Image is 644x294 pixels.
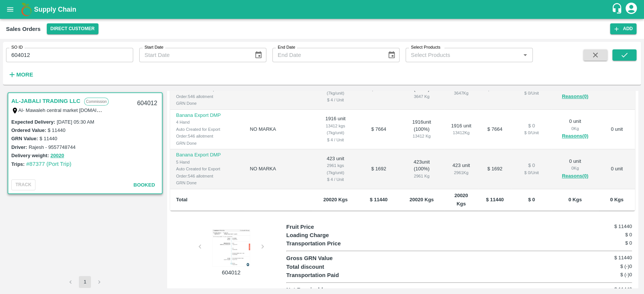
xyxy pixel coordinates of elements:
p: Transportation Price [286,239,373,248]
div: Auto Created for Export Order:546 allotment [176,86,238,100]
a: AL-JABALI TRADING LLC [11,96,80,106]
div: 423 unit ( 100 %) [405,159,438,180]
div: 1916 unit ( 100 %) [405,119,438,140]
b: $ 11440 [486,197,504,202]
span: Booked [134,182,155,188]
p: Net Receivables [286,286,373,294]
td: $ 7664 [358,110,399,150]
div: Sales Orders [6,24,41,34]
div: 0 unit [558,158,593,181]
div: 604012 [132,95,161,112]
p: Transportation Paid [286,271,373,279]
button: Reasons(0) [558,132,593,141]
img: logo [19,2,34,17]
label: $ 11440 [48,127,65,133]
p: 604012 [203,268,260,277]
div: 13412 Kg [405,133,438,139]
button: Open [520,50,530,60]
p: Loading Charge [286,231,373,239]
input: Select Products [408,50,518,60]
div: 2961 Kg [405,173,438,179]
td: NO MARKA [244,149,312,189]
button: More [6,68,35,81]
div: Auto Created for Export Order:546 allotment [176,126,238,140]
b: 0 Kgs [610,197,623,202]
p: Banana Export DMP [176,112,238,119]
div: 0 unit [558,118,593,141]
div: 423 unit [450,162,472,176]
h6: $ (-)0 [574,263,632,270]
p: Total discount [286,263,373,271]
strong: More [16,72,33,78]
td: 0 unit [599,110,635,150]
div: $ 0 [518,162,546,169]
p: Commission [84,98,109,106]
label: Rajesh - 9557748744 [29,144,75,150]
b: 0 Kgs [569,197,582,202]
button: Reasons(0) [558,92,593,101]
h6: $ (-)0 [574,271,632,279]
label: [DATE] 05:30 AM [57,119,94,125]
a: Supply Chain [34,4,611,15]
div: 0 Kg [558,165,593,171]
div: 0 Kg [558,125,593,132]
div: 13412 kgs (7kg/unit) [318,122,352,136]
b: $ 11440 [370,197,387,202]
div: GRN Done [176,100,238,107]
td: NO MARKA [244,110,312,150]
div: 3647 Kg [405,93,438,100]
div: $ 4 / Unit [318,176,352,183]
div: 4 Hand [176,119,238,126]
div: account of current user [624,2,638,17]
label: Driver: [11,144,27,150]
p: Banana Export DMP [176,152,238,159]
b: $ 0 [528,197,535,202]
label: Delivery weight: [11,153,49,158]
label: $ 11440 [40,136,57,141]
div: $ 4 / Unit [318,96,352,103]
h6: $ 0 [574,231,632,239]
button: Add [610,23,636,34]
button: Reasons(0) [558,172,593,181]
label: SO ID [11,44,23,51]
td: $ 7664 [478,110,512,150]
div: customer-support [611,3,624,16]
b: Supply Chain [34,6,76,13]
div: 1916 unit [450,122,472,136]
div: $ 4 / Unit [318,136,352,143]
label: Ordered Value: [11,127,46,133]
label: Select Products [411,44,440,51]
div: 2961 kgs (7kg/unit) [318,162,352,176]
button: open drawer [2,1,19,18]
label: Trips: [11,161,25,167]
button: Choose date [251,48,266,62]
div: $ 0 [518,122,546,130]
h6: $ 0 [574,239,632,247]
h6: $ 11440 [574,223,632,230]
div: 5 Hand [176,159,238,165]
b: 20020 Kgs [323,197,347,202]
input: Start Date [139,48,248,62]
td: $ 1692 [478,149,512,189]
h6: $ 11440 [574,286,632,293]
div: $ 0 / Unit [518,129,546,136]
div: GRN Done [176,179,238,186]
p: Gross GRN Value [286,254,373,262]
a: #87377 (Port Trip) [26,161,71,167]
td: $ 1692 [358,149,399,189]
div: $ 0 / Unit [518,90,546,96]
b: 20020 Kgs [409,197,433,202]
nav: pagination navigation [63,276,106,288]
label: Start Date [144,44,163,51]
h6: $ 11440 [574,254,632,262]
div: 2961 Kg [450,169,472,176]
b: Total [176,197,188,202]
label: GRN Value: [11,136,38,141]
div: 3647 Kg [450,90,472,96]
input: Enter SO ID [6,48,133,62]
td: 0 unit [599,149,635,189]
div: GRN Done [176,140,238,147]
button: Select DC [47,23,98,34]
div: 13412 Kg [450,129,472,136]
label: Expected Delivery : [11,119,55,125]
